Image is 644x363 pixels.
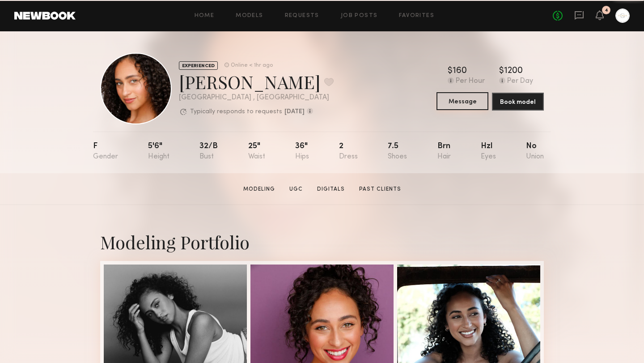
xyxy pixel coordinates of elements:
div: 36" [295,142,309,161]
a: Requests [285,13,319,19]
div: [GEOGRAPHIC_DATA] , [GEOGRAPHIC_DATA] [179,94,334,102]
a: Home [195,13,215,19]
a: Job Posts [341,13,378,19]
a: Modeling [240,185,279,193]
div: 160 [453,67,467,76]
a: Past Clients [356,185,405,193]
div: 7.5 [388,142,407,161]
div: 5'6" [148,142,169,161]
div: 2 [339,142,358,161]
div: $ [448,67,453,76]
div: Online < 1hr ago [231,63,273,68]
button: Book model [492,93,544,111]
a: Models [236,13,263,19]
div: EXPERIENCED [179,61,218,70]
div: 25" [248,142,265,161]
div: Hzl [481,142,496,161]
div: [PERSON_NAME] [179,70,334,94]
div: Per Day [507,77,533,85]
div: 4 [605,8,608,13]
p: Typically responds to requests [190,109,282,115]
div: F [93,142,118,161]
div: Brn [437,142,451,161]
div: No [526,142,544,161]
div: Per Hour [456,77,485,85]
div: 1200 [504,67,523,76]
a: Favorites [399,13,434,19]
div: Modeling Portfolio [100,230,544,254]
div: $ [499,67,504,76]
button: Message [436,92,488,110]
a: UGC [286,185,306,193]
b: [DATE] [284,109,305,115]
div: 32/b [199,142,218,161]
a: Digitals [314,185,348,193]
